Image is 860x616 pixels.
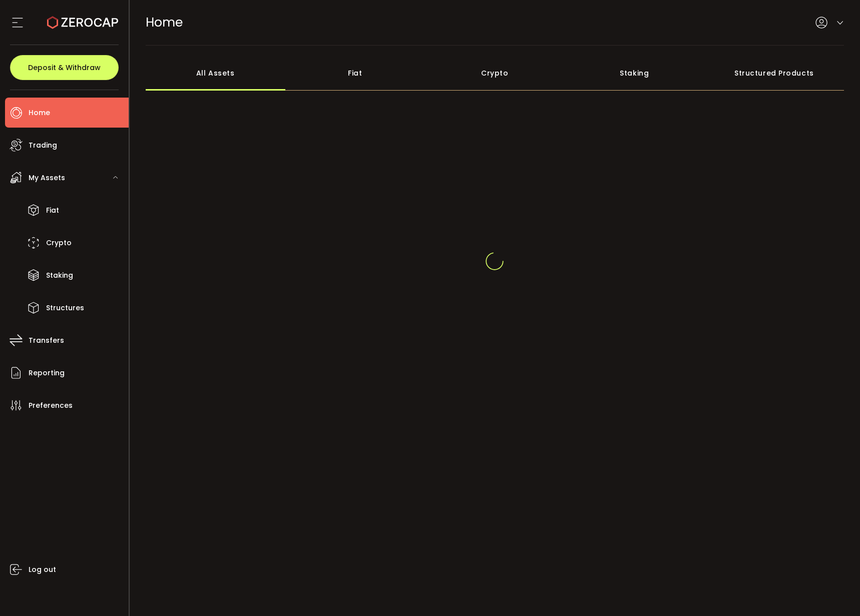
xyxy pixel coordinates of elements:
[29,138,57,153] span: Trading
[285,56,425,91] div: Fiat
[29,366,65,380] span: Reporting
[146,56,285,91] div: All Assets
[28,64,101,71] span: Deposit & Withdraw
[46,268,73,283] span: Staking
[29,398,73,413] span: Preferences
[29,171,65,185] span: My Assets
[565,56,704,91] div: Staking
[46,301,84,315] span: Structures
[46,203,59,218] span: Fiat
[29,106,50,120] span: Home
[146,14,183,31] span: Home
[704,56,844,91] div: Structured Products
[29,562,56,577] span: Log out
[10,55,119,80] button: Deposit & Withdraw
[29,333,64,348] span: Transfers
[46,236,72,250] span: Crypto
[425,56,565,91] div: Crypto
